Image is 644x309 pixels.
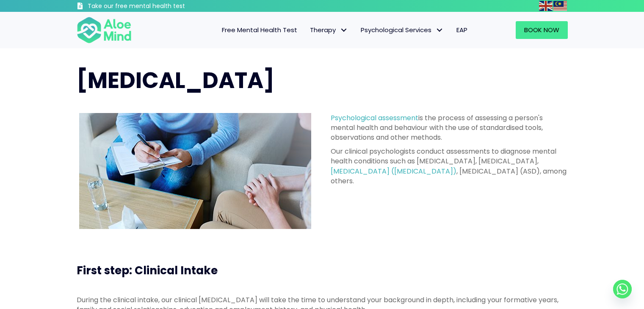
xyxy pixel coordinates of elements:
[331,113,418,123] a: Psychological assessment
[77,263,218,278] span: First step: Clinical Intake
[331,146,568,186] p: Our clinical psychologists conduct assessments to diagnose mental health conditions such as [MEDI...
[553,1,568,11] a: Malay
[450,21,474,39] a: EAP
[77,2,230,12] a: Take our free mental health test
[613,280,632,298] a: Whatsapp
[79,113,311,229] img: psychological assessment
[88,2,230,11] h3: Take our free mental health test
[77,65,274,96] span: [MEDICAL_DATA]
[539,1,553,11] a: English
[143,21,474,39] nav: Menu
[539,1,553,11] img: en
[434,24,446,36] span: Psychological Services: submenu
[456,25,467,34] span: EAP
[361,25,444,34] span: Psychological Services
[331,166,456,176] a: [MEDICAL_DATA] ([MEDICAL_DATA])
[304,21,354,39] a: TherapyTherapy: submenu
[553,1,567,11] img: ms
[216,21,304,39] a: Free Mental Health Test
[516,21,568,39] a: Book Now
[524,25,559,34] span: Book Now
[77,16,132,44] img: Aloe mind Logo
[354,21,450,39] a: Psychological ServicesPsychological Services: submenu
[338,24,350,36] span: Therapy: submenu
[331,113,568,143] p: is the process of assessing a person's mental health and behaviour with the use of standardised t...
[310,25,348,34] span: Therapy
[222,25,297,34] span: Free Mental Health Test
